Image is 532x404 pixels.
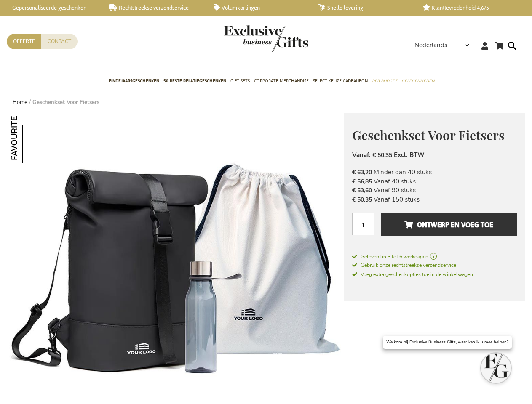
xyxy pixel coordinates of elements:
[4,4,96,11] a: Gepersonaliseerde geschenken
[352,186,372,194] span: € 53,60
[423,4,514,11] a: Klanttevredenheid 4,6/5
[109,77,159,85] span: Eindejaarsgeschenken
[352,262,456,268] span: Gebruik onze rechtstreekse verzendservice
[230,77,250,85] span: Gift Sets
[372,77,397,85] span: Per Budget
[352,271,473,278] span: Voeg extra geschenkopties toe in de winkelwagen
[404,218,493,231] span: Ontwerp en voeg toe
[352,151,371,159] span: Vanaf:
[7,113,57,163] img: Geschenkset Voor Fietsers
[352,168,372,176] span: € 63,20
[224,25,266,53] a: store logo
[352,195,517,204] li: Vanaf 150 stuks
[372,151,392,159] span: € 50,35
[318,4,410,11] a: Snelle levering
[313,77,368,85] span: Select Keuze Cadeaubon
[214,4,305,11] a: Volumkortingen
[352,260,517,269] a: Gebruik onze rechtstreekse verzendservice
[401,77,434,85] span: Gelegenheden
[352,178,372,186] span: € 56,85
[254,77,309,85] span: Corporate Merchandise
[13,98,27,106] a: Home
[381,213,517,236] button: Ontwerp en voeg toe
[352,270,517,279] a: Voeg extra geschenkopties toe in de winkelwagen
[414,40,447,50] span: Nederlands
[352,127,505,144] span: Geschenkset Voor Fietsers
[352,253,517,260] a: Geleverd in 3 tot 6 werkdagen
[41,34,78,49] a: Contact
[352,177,517,186] li: Vanaf 40 stuks
[7,34,41,49] a: Offerte
[163,77,226,85] span: 50 beste relatiegeschenken
[109,4,201,11] a: Rechtstreekse verzendservice
[352,168,517,177] li: Minder dan 40 stuks
[414,40,475,50] div: Nederlands
[394,151,425,159] span: Excl. BTW
[352,196,372,204] span: € 50,35
[352,186,517,195] li: Vanaf 90 stuks
[352,213,374,235] input: Aantal
[32,98,99,106] strong: Geschenkset Voor Fietsers
[224,25,308,53] img: Exclusive Business gifts logo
